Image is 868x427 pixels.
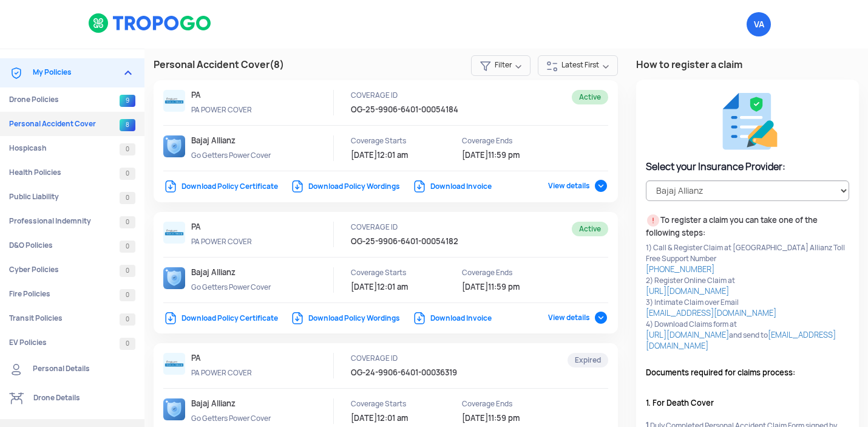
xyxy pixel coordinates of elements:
a: [PHONE_NUMBER] [646,264,714,275]
span: Active [572,90,608,104]
p: PA [191,222,300,233]
span: 0 [120,313,135,326]
p: OG-25-9906-6401-00054184 [351,104,478,115]
p: 1) Call & Register Claim at [GEOGRAPHIC_DATA] Allianz Toll Free Support Number 2) Register Online... [646,242,849,352]
span: View details [548,181,608,191]
p: Go Getters Power Cover [191,150,300,161]
img: ic_Personal%20details.svg [9,362,24,377]
img: ic_Coverages.svg [9,66,24,80]
a: Download Policy Wordings [290,182,400,191]
h3: Personal Accident Cover (8) [154,58,617,73]
a: [EMAIL_ADDRESS][DOMAIN_NAME] [646,308,776,318]
p: Coverage Starts [351,398,460,409]
p: OG-25-9906-6401-00054182 [351,236,478,247]
p: Bajaj Allianz [191,267,300,278]
img: expand_more.png [121,66,135,80]
p: 13/2/2025 12:01 am [351,282,460,293]
span: 12:01 am [377,150,408,160]
span: [DATE] [351,282,377,292]
span: Documents required for claims process: [646,366,815,380]
p: 10/3/2025 11:59 pm [462,413,571,424]
span: 12:01 am [377,413,408,423]
p: Coverage Starts [351,267,460,278]
img: ic_bajajlogo.png [163,353,185,375]
img: ic_alert.svg [646,213,660,228]
img: ic_plan2.svg [163,135,185,157]
a: Download Policy Certificate [163,182,278,191]
span: 12:01 am [377,282,408,292]
p: OG-24-9906-6401-00036319 [351,367,478,378]
span: View details [548,313,608,323]
p: 12/2/2026 11:59 pm [462,150,571,161]
span: Latest First [538,55,618,76]
img: ic_Drone%20details.svg [9,391,24,406]
p: Coverage Starts [351,135,460,146]
a: [URL][DOMAIN_NAME] [646,330,729,340]
a: [URL][DOMAIN_NAME] [646,286,729,296]
a: Download Policy Certificate [163,313,278,323]
p: PA POWER COVER [191,236,300,247]
span: 9 [120,95,135,107]
a: Download Policy Wordings [290,313,400,323]
span: 0 [120,241,135,253]
p: Coverage Ends [462,267,571,278]
p: 12/2/2026 11:59 pm [462,282,571,293]
p: PA POWER COVER [191,104,300,115]
img: logoHeader.svg [88,13,212,33]
span: [DATE] [351,413,377,423]
span: [DATE] [351,150,377,160]
h4: Select your Insurance Provider: [646,160,849,174]
h3: How to register a claim [636,58,859,72]
a: Download Invoice [412,182,492,191]
span: 0 [120,192,135,204]
p: PA [191,353,300,364]
span: 0 [120,289,135,301]
span: [DATE] [462,150,488,160]
p: 11/3/2024 12:01 am [351,413,460,424]
span: [DATE] [462,282,488,292]
p: Go Getters Power Cover [191,413,300,424]
p: Coverage Ends [462,398,571,409]
a: Download Invoice [412,313,492,323]
span: 0 [120,168,135,180]
span: Vetrivel Arumugam [747,12,771,36]
span: 11:59 pm [488,282,520,292]
span: 0 [120,216,135,228]
p: COVERAGE ID [351,90,460,101]
a: [EMAIL_ADDRESS][DOMAIN_NAME] [646,330,836,351]
span: 1. For Death Cover [646,397,815,410]
p: Go Getters Power Cover [191,282,300,293]
p: Coverage Ends [462,135,571,146]
p: PA [191,90,300,101]
span: Active [572,222,608,236]
p: COVERAGE ID [351,222,460,233]
img: ic_fill_claim_form%201.png [715,89,779,154]
img: ic_plan2.svg [163,398,185,420]
p: COVERAGE ID [351,353,460,364]
span: 11:59 pm [488,150,520,160]
span: 0 [120,265,135,277]
span: 0 [120,143,135,155]
span: Filter [471,55,531,76]
span: 0 [120,338,135,350]
span: 8 [120,119,135,131]
p: 13/2/2025 12:01 am [351,150,460,161]
span: Expired [568,353,608,367]
p: PA POWER COVER [191,367,300,378]
span: 11:59 pm [488,413,520,423]
p: Bajaj Allianz [191,398,300,409]
img: ic_plan2.svg [163,267,185,289]
span: [DATE] [462,413,488,423]
img: ic_bajajlogo.png [163,90,185,112]
p: Bajaj Allianz [191,135,300,146]
p: To register a claim you can take one of the following steps: [646,213,849,239]
img: ic_bajajlogo.png [163,222,185,244]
